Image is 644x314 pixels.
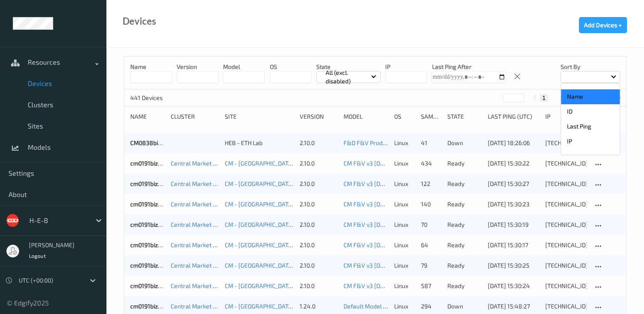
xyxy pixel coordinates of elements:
[225,241,294,248] a: CM - [GEOGRAPHIC_DATA]
[225,282,294,289] a: CM - [GEOGRAPHIC_DATA]
[394,302,415,311] p: linux
[300,282,338,290] div: 2.10.0
[447,139,482,147] p: down
[545,139,587,147] div: [TECHNICAL_ID]
[447,200,482,208] p: ready
[300,112,338,121] div: version
[343,221,437,228] a: CM F&V v3 [DATE] 08:27 Auto Save
[225,200,294,208] a: CM - [GEOGRAPHIC_DATA]
[394,261,415,270] p: linux
[130,94,194,102] p: 441 Devices
[545,200,587,208] div: [TECHNICAL_ID]
[130,282,174,289] a: cm0191bizedg16
[130,63,172,71] p: Name
[561,89,620,104] p: Name
[394,241,415,249] p: linux
[394,282,415,290] p: linux
[300,180,338,188] div: 2.10.0
[300,302,338,311] div: 1.24.0
[171,221,225,228] a: Central Market Trial
[488,220,539,229] div: [DATE] 15:30:19
[545,261,587,270] div: [TECHNICAL_ID]
[225,139,294,147] div: HEB - ETH Lab
[421,180,442,188] div: 122
[488,282,539,290] div: [DATE] 15:30:24
[225,303,294,310] a: CM - [GEOGRAPHIC_DATA]
[130,160,174,167] a: cm0191bizedg12
[488,159,539,168] div: [DATE] 15:30:22
[447,220,482,229] p: ready
[300,261,338,270] div: 2.10.0
[545,241,587,249] div: [TECHNICAL_ID]
[561,104,620,119] p: ID
[447,241,482,249] p: ready
[394,180,415,188] p: linux
[343,241,437,248] a: CM F&V v3 [DATE] 08:27 Auto Save
[447,159,482,168] p: ready
[545,220,587,229] div: [TECHNICAL_ID]
[394,139,415,147] p: linux
[343,139,468,146] a: F&D F&V Produce v2.7 [DATE] 17:48 Auto Save
[171,282,225,289] a: Central Market Trial
[561,134,620,149] p: IP
[130,241,175,248] a: cm0191bizedg54
[225,112,294,121] div: Site
[447,261,482,270] p: ready
[177,63,218,71] p: version
[447,282,482,290] p: ready
[421,282,442,290] div: 587
[323,69,371,86] p: All (excl. disabled)
[171,262,225,269] a: Central Market Trial
[130,303,175,310] a: cm0191bizedg41
[171,303,225,310] a: Central Market Trial
[488,112,539,121] div: Last Ping (UTC)
[394,112,415,121] div: OS
[545,302,587,311] div: [TECHNICAL_ID]
[225,160,294,167] a: CM - [GEOGRAPHIC_DATA]
[171,160,225,167] a: Central Market Trial
[421,159,442,168] div: 434
[545,282,587,290] div: [TECHNICAL_ID]
[421,302,442,311] div: 294
[540,94,548,102] button: 1
[300,139,338,147] div: 2.10.0
[171,241,225,248] a: Central Market Trial
[225,180,294,187] a: CM - [GEOGRAPHIC_DATA]
[421,139,442,147] div: 41
[545,180,587,188] div: [TECHNICAL_ID]
[130,139,177,146] a: CM0838bizEdg27
[432,63,506,71] p: Last Ping After
[130,200,174,208] a: cm0191bizedg13
[394,200,415,208] p: linux
[300,159,338,168] div: 2.10.0
[488,180,539,188] div: [DATE] 15:30:27
[300,200,338,208] div: 2.10.0
[130,221,173,228] a: cm0191bizedg11
[171,200,225,208] a: Central Market Trial
[488,302,539,311] div: [DATE] 15:48:27
[300,220,338,229] div: 2.10.0
[545,112,587,121] div: ip
[130,262,175,269] a: cm0191bizedg14
[130,180,175,187] a: cm0191bizedg47
[394,220,415,229] p: linux
[225,262,294,269] a: CM - [GEOGRAPHIC_DATA]
[300,241,338,249] div: 2.10.0
[316,63,381,71] p: State
[171,180,225,187] a: Central Market Trial
[421,200,442,208] div: 140
[123,17,156,26] div: Devices
[270,63,312,71] p: OS
[394,159,415,168] p: linux
[421,241,442,249] div: 64
[130,112,165,121] div: Name
[488,261,539,270] div: [DATE] 15:30:25
[343,180,437,187] a: CM F&V v3 [DATE] 08:27 Auto Save
[447,180,482,188] p: ready
[343,262,437,269] a: CM F&V v3 [DATE] 08:27 Auto Save
[421,261,442,270] div: 79
[225,221,294,228] a: CM - [GEOGRAPHIC_DATA]
[343,160,437,167] a: CM F&V v3 [DATE] 08:27 Auto Save
[385,63,427,71] p: IP
[558,94,566,102] button: 2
